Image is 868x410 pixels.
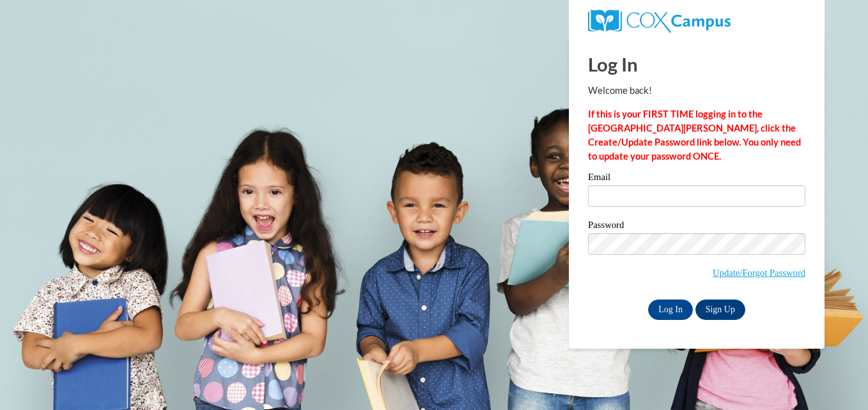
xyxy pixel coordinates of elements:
[588,10,731,33] img: COX Campus
[695,300,745,320] a: Sign Up
[588,15,731,26] a: COX Campus
[588,220,805,233] label: Password
[588,109,801,162] strong: If this is your FIRST TIME logging in to the [GEOGRAPHIC_DATA][PERSON_NAME], click the Create/Upd...
[648,300,693,320] input: Log In
[588,172,805,185] label: Email
[588,84,805,98] p: Welcome back!
[713,268,805,278] a: Update/Forgot Password
[588,51,805,77] h1: Log In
